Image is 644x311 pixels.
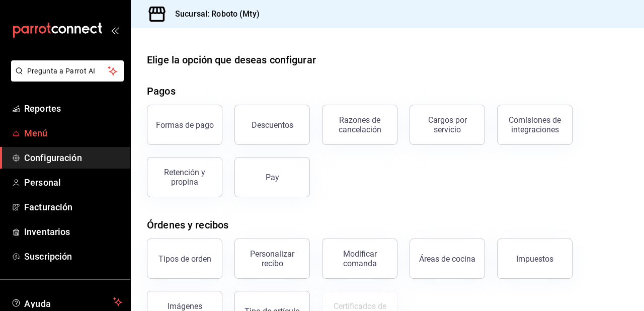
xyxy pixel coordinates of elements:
button: Modificar comanda [322,239,397,279]
button: Impuestos [497,239,573,279]
button: Áreas de cocina [410,239,485,279]
span: Facturación [24,200,122,214]
button: Retención y propina [147,157,222,197]
div: Cargos por servicio [416,115,478,134]
span: Ayuda [24,296,109,308]
button: Personalizar recibo [234,239,310,279]
button: Razones de cancelación [322,105,397,145]
span: Menú [24,126,122,140]
button: Cargos por servicio [410,105,485,145]
button: Pay [234,157,310,197]
span: Configuración [24,151,122,165]
div: Descuentos [252,120,293,130]
span: Inventarios [24,225,122,239]
span: Suscripción [24,250,122,263]
span: Pregunta a Parrot AI [27,66,108,76]
div: Áreas de cocina [419,254,475,264]
div: Impuestos [516,254,553,264]
button: open_drawer_menu [111,26,119,34]
div: Tipos de orden [158,254,211,264]
h3: Sucursal: Roboto (Mty) [167,8,260,20]
div: Razones de cancelación [329,115,391,134]
div: Órdenes y recibos [147,217,228,232]
button: Pregunta a Parrot AI [11,60,124,82]
button: Formas de pago [147,105,222,145]
div: Pay [266,173,279,182]
div: Comisiones de integraciones [504,115,566,134]
div: Modificar comanda [329,249,391,268]
div: Retención y propina [153,168,216,187]
div: Pagos [147,84,176,99]
div: Personalizar recibo [241,249,303,268]
span: Personal [24,176,122,189]
div: Formas de pago [156,120,214,130]
span: Reportes [24,102,122,115]
button: Comisiones de integraciones [497,105,573,145]
div: Elige la opción que deseas configurar [147,52,316,67]
button: Tipos de orden [147,239,222,279]
button: Descuentos [234,105,310,145]
a: Pregunta a Parrot AI [7,73,124,84]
